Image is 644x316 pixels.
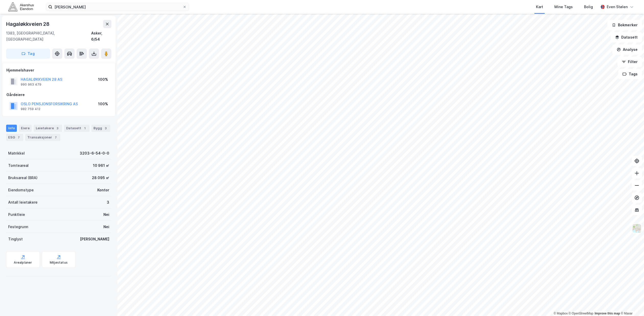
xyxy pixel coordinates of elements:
div: Datasett [64,125,89,132]
div: Nei [103,212,109,218]
iframe: Chat Widget [618,291,644,316]
div: 7 [53,135,58,140]
input: Søk på adresse, matrikkel, gårdeiere, leietakere eller personer [52,3,183,11]
button: Tag [6,49,50,59]
div: 100% [98,76,108,83]
div: 982 759 412 [21,107,40,111]
div: Nei [103,224,109,230]
div: Antall leietakere [8,199,38,205]
div: Hjemmelshaver [6,67,111,73]
div: 3203-6-54-0-0 [80,150,109,156]
div: Leietakere [34,125,62,132]
div: 3 [107,199,109,205]
img: Z [632,224,642,233]
img: akershus-eiendom-logo.9091f326c980b4bce74ccdd9f866810c.svg [8,2,34,11]
div: 3 [55,126,60,131]
div: Even Stølen [607,4,628,10]
button: Analyse [612,44,642,55]
div: 990 963 479 [21,83,41,87]
div: Miljøstatus [50,261,68,265]
div: Mine Tags [554,4,573,10]
div: Arealplaner [14,261,32,265]
div: 3 [103,126,108,131]
div: Eiere [19,125,32,132]
div: Punktleie [8,212,25,218]
button: Datasett [611,32,642,42]
div: Asker, 6/54 [91,30,111,42]
div: Transaksjoner [25,134,60,141]
div: Hagaløkkveien 28 [6,20,51,28]
div: 1 [82,126,87,131]
div: Kontrollprogram for chat [618,291,644,316]
div: 1383, [GEOGRAPHIC_DATA], [GEOGRAPHIC_DATA] [6,30,91,42]
button: Bokmerker [607,20,642,30]
div: ESG [6,134,23,141]
div: Gårdeiere [6,92,111,98]
button: Tags [618,69,642,79]
div: Bygg [91,125,110,132]
div: Tomteareal [8,162,29,169]
div: Bruksareal (BRA) [8,175,38,181]
div: Festegrunn [8,224,28,230]
div: Tinglyst [8,236,23,242]
div: Eiendomstype [8,187,34,193]
div: Kart [536,4,543,10]
div: 100% [98,101,108,107]
div: Kontor [97,187,109,193]
div: Matrikkel [8,150,25,156]
div: Bolig [584,4,593,10]
a: Mapbox [554,312,568,315]
a: OpenStreetMap [569,312,593,315]
div: 28 095 ㎡ [92,175,109,181]
div: [PERSON_NAME] [80,236,109,242]
div: 10 961 ㎡ [93,162,109,169]
div: 7 [16,135,21,140]
button: Filter [617,57,642,67]
a: Improve this map [595,312,620,315]
div: Info [6,125,17,132]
